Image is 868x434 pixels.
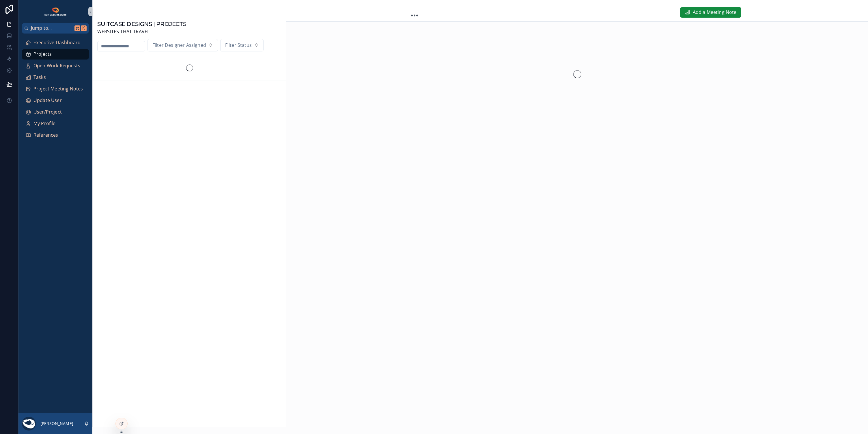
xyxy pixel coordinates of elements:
[22,107,89,117] a: User/Project
[148,39,218,52] button: Select Button
[33,97,62,104] span: Update User
[33,62,80,70] span: Open Work Requests
[33,51,52,58] span: Projects
[220,39,264,52] button: Select Button
[40,421,73,426] p: [PERSON_NAME]
[33,131,58,139] span: References
[33,39,81,47] span: Executive Dashboard
[44,7,67,16] img: App logo
[152,42,206,49] span: Filter Designer Assigned
[31,25,72,32] span: Jump to...
[22,23,89,34] button: Jump to...K
[22,95,89,106] a: Update User
[33,85,83,93] span: Project Meeting Notes
[693,9,737,16] span: Add a Meeting Note
[22,118,89,129] a: My Profile
[225,42,252,49] span: Filter Status
[97,28,186,36] span: WEBSITES THAT TRAVEL
[33,108,62,116] span: User/Project
[22,61,89,71] a: Open Work Requests
[33,120,56,127] span: My Profile
[22,84,89,94] a: Project Meeting Notes
[22,38,89,48] a: Executive Dashboard
[33,74,46,81] span: Tasks
[97,20,186,28] h1: SUITCASE DESIGNS | PROJECTS
[22,130,89,140] a: References
[22,72,89,83] a: Tasks
[18,34,92,148] div: scrollable content
[81,26,86,31] span: K
[22,49,89,60] a: Projects
[680,7,741,18] button: Add a Meeting Note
